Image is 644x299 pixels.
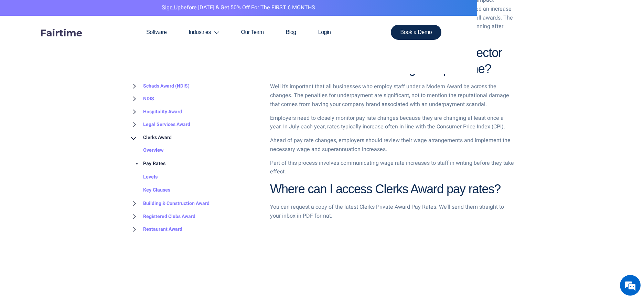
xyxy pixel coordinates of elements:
[270,82,515,109] p: Well it’s important that all businesses who employ staff under a Modern Award be across the chang...
[129,118,190,131] a: Legal Services Award
[275,16,307,49] a: Blog
[129,210,195,223] a: Registered Clubs Award
[3,199,131,224] textarea: Enter details in the input field
[270,159,515,176] p: Part of this process involves communicating wage rate increases to staff in writing before they t...
[129,93,154,106] a: NDIS
[270,182,494,196] strong: Where can I access Clerks Award pay rates
[270,203,515,220] p: You can request a copy of the latest Clerks Private Award Pay Rates. We’ll send them straight to ...
[129,223,182,236] a: Restaurant Award
[5,3,472,12] p: before [DATE] & Get 50% Off for the FIRST 6 MONTHS
[135,16,178,49] a: Software
[89,173,109,182] div: Submit
[162,3,181,12] a: Sign Up
[129,105,182,118] a: Hospitality Award
[230,16,275,49] a: Our Team
[307,16,342,49] a: Login
[129,157,165,171] a: Pay Rates
[270,181,515,197] h2: ?
[129,197,210,210] a: Building & Construction Award
[400,30,432,35] span: Book a Demo
[129,80,190,93] a: Schads Award (NDIS)
[270,46,502,76] strong: I employ staff under the Clerks Private Sector Award. How do these changes impact me
[12,133,50,138] div: Need Clerks Rates?
[129,184,170,197] a: Key Clauses
[129,171,158,184] a: Levels
[270,136,515,154] p: Ahead of pay rate changes, employers should review their wage arrangements and implement the nece...
[129,131,172,144] a: Clerks Award
[16,147,109,154] div: We'll Send Them to You
[129,80,260,236] nav: BROWSE TOPICS
[178,16,230,49] a: Industries
[129,144,164,158] a: Overview
[270,114,515,131] p: Employers need to closely monitor pay rate changes because they are changing at least once a year...
[129,65,260,236] div: BROWSE TOPICS
[391,25,442,40] a: Book a Demo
